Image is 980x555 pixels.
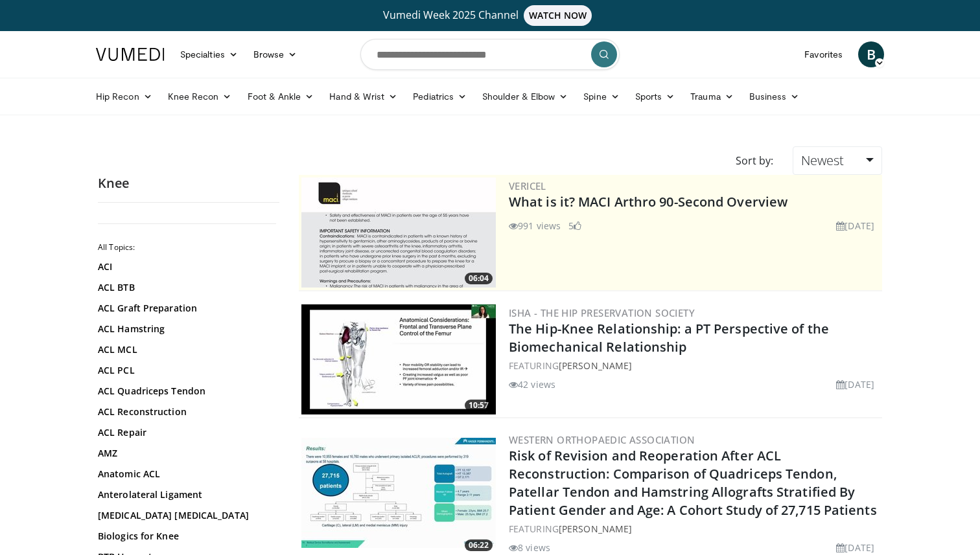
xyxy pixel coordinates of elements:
li: [DATE] [836,219,874,232]
img: 292c1307-4274-4cce-a4ae-b6cd8cf7e8aa.300x170_q85_crop-smart_upscale.jpg [301,304,496,414]
a: Newest [793,146,882,175]
a: Sports [627,84,683,109]
span: WATCH NOW [524,5,592,26]
a: 06:22 [301,438,496,548]
a: ACI [98,260,273,273]
a: ACL Hamstring [98,323,273,335]
li: 991 views [509,219,561,232]
a: Risk of Revision and Reoperation After ACL Reconstruction: Comparison of Quadriceps Tendon, Patel... [509,447,877,519]
a: Shoulder & Elbow [474,84,576,109]
li: 5 [568,219,581,232]
a: Knee Recon [160,84,240,109]
a: ACL Reconstruction [98,405,273,418]
li: [DATE] [836,541,874,554]
img: c35f25ce-1ddb-4b60-820b-a6cd66eeb372.300x170_q85_crop-smart_upscale.jpg [301,438,496,548]
a: 06:04 [301,177,496,288]
li: 42 views [509,378,555,391]
a: The Hip-Knee Relationship: a PT Perspective of the Biomechanical Relationship [509,320,829,356]
a: [PERSON_NAME] [559,523,632,535]
a: Browse [246,41,305,67]
a: Favorites [797,41,850,67]
a: ACL Quadriceps Tendon [98,385,273,398]
a: [MEDICAL_DATA] [MEDICAL_DATA] [98,509,273,522]
li: 8 views [509,541,550,554]
img: aa6cc8ed-3dbf-4b6a-8d82-4a06f68b6688.300x170_q85_crop-smart_upscale.jpg [301,177,496,288]
div: FEATURING [509,522,880,536]
span: 10:57 [465,400,493,411]
a: What is it? MACI Arthro 90-Second Overview [509,193,787,210]
li: [DATE] [836,378,874,391]
div: FEATURING [509,359,880,372]
a: Hand & Wrist [321,84,405,109]
a: ACL MCL [98,343,273,356]
a: ACL PCL [98,364,273,377]
h2: All Topics: [98,242,276,253]
a: Anatomic ACL [98,468,273,481]
h2: Knee [98,175,279,192]
a: Western Orthopaedic Association [509,433,695,446]
a: Vericel [509,179,546,192]
a: Hip Recon [88,84,160,109]
input: Search topics, interventions [360,39,620,70]
a: 10:57 [301,304,496,414]
a: Vumedi Week 2025 ChannelWATCH NOW [98,5,882,26]
a: Pediatrics [405,84,474,109]
img: VuMedi Logo [96,48,165,61]
a: Biologics for Knee [98,530,273,543]
a: [PERSON_NAME] [559,359,632,372]
a: AMZ [98,447,273,460]
span: Newest [801,152,844,169]
a: Specialties [172,41,246,67]
a: ACL Repair [98,426,273,439]
a: ACL Graft Preparation [98,302,273,315]
a: Spine [576,84,627,109]
a: Anterolateral Ligament [98,488,273,501]
a: B [858,41,884,67]
span: 06:22 [465,539,493,551]
a: Business [741,84,808,109]
div: Sort by: [726,146,783,175]
a: Foot & Ankle [240,84,322,109]
a: ACL BTB [98,281,273,294]
a: ISHA - The Hip Preservation Society [509,306,695,319]
span: 06:04 [465,273,493,284]
a: Trauma [682,84,741,109]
